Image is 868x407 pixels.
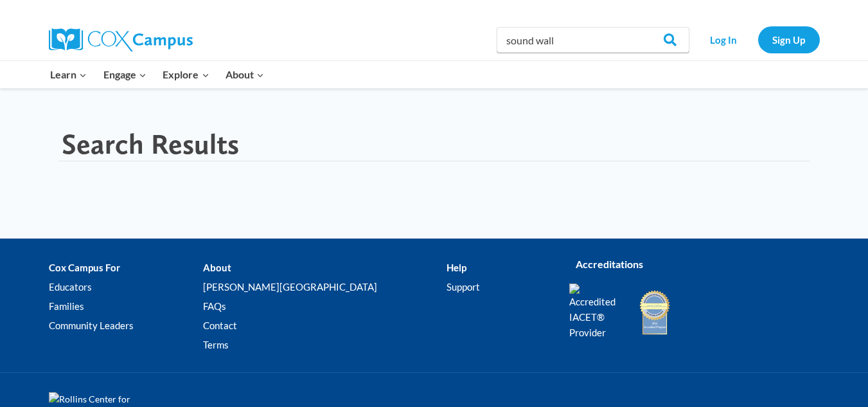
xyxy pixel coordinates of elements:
nav: Secondary Navigation [696,26,820,53]
a: Sign Up [758,26,820,53]
nav: Primary Navigation [42,61,272,88]
a: FAQs [203,296,447,316]
span: Explore [163,66,209,83]
a: Families [49,296,203,316]
a: [PERSON_NAME][GEOGRAPHIC_DATA] [203,277,447,296]
input: Search Cox Campus [497,27,689,53]
span: Learn [50,66,87,83]
a: Community Leaders [49,316,203,335]
img: IDA Accredited [639,289,671,336]
strong: Accreditations [576,258,643,270]
span: About [226,66,264,83]
a: Contact [203,316,447,335]
img: Accredited IACET® Provider [569,284,624,340]
img: Cox Campus [49,28,193,51]
a: Educators [49,277,203,296]
h1: Search Results [62,127,239,161]
span: Engage [103,66,146,83]
a: Support [447,277,549,296]
a: Terms [203,335,447,354]
a: Log In [696,26,752,53]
